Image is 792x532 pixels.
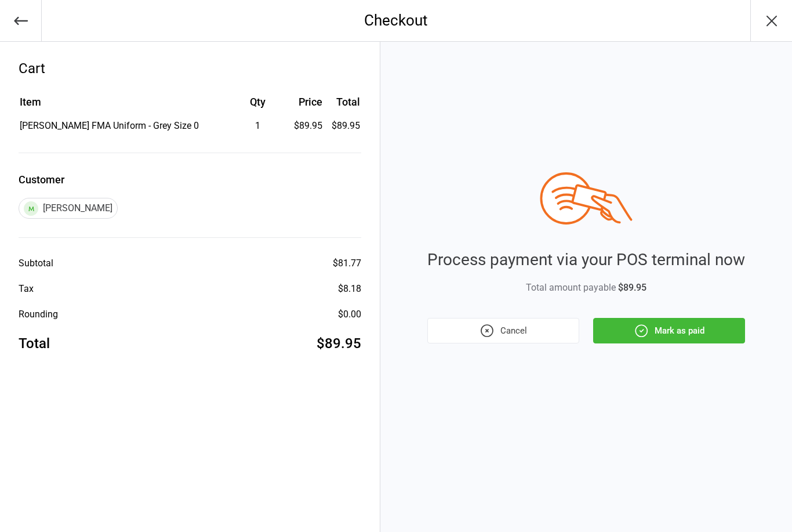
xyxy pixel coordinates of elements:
div: 1 [228,119,288,133]
div: Tax [19,282,34,296]
div: $8.18 [338,282,361,296]
label: Customer [19,172,361,187]
div: Total amount payable [427,281,745,295]
div: Cart [19,58,361,79]
div: Subtotal [19,256,53,270]
div: Rounding [19,307,58,321]
td: $89.95 [327,119,360,133]
div: $89.95 [289,119,322,133]
button: Mark as paid [593,318,745,343]
div: $0.00 [338,307,361,321]
span: [PERSON_NAME] FMA Uniform - Grey Size 0 [20,120,199,131]
span: $89.95 [618,282,646,293]
div: $89.95 [317,333,361,354]
div: $81.77 [333,256,361,270]
div: Total [19,333,50,354]
button: Cancel [427,318,579,343]
div: [PERSON_NAME] [19,198,118,219]
div: Price [289,94,322,110]
div: Process payment via your POS terminal now [427,248,745,272]
th: Item [20,94,227,118]
th: Total [327,94,360,118]
th: Qty [228,94,288,118]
